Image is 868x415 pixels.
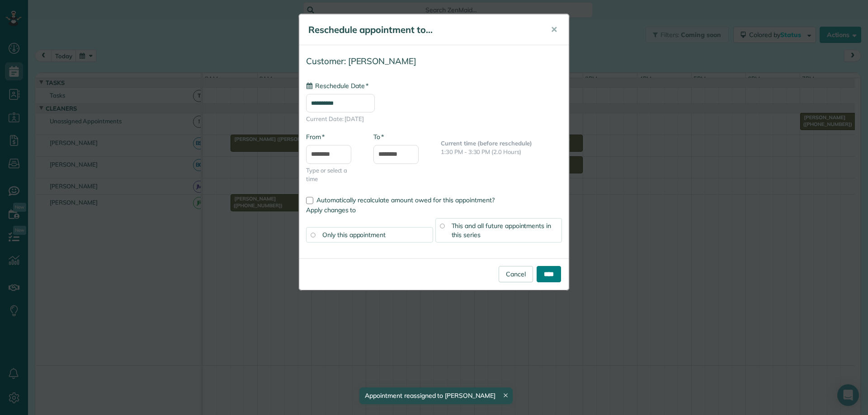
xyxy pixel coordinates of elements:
[306,81,368,90] label: Reschedule Date
[441,148,562,156] p: 1:30 PM - 3:30 PM (2.0 Hours)
[306,56,562,66] h4: Customer: [PERSON_NAME]
[306,166,360,183] span: Type or select a time
[308,23,538,36] h5: Reschedule appointment to...
[306,132,325,141] label: From
[441,140,532,147] b: Current time (before reschedule)
[440,224,444,228] input: This and all future appointments in this series
[306,205,562,214] label: Apply changes to
[306,115,562,123] span: Current Date: [DATE]
[322,231,386,239] span: Only this appointment
[499,266,533,282] a: Cancel
[316,196,495,204] span: Automatically recalculate amount owed for this appointment?
[359,387,512,404] div: Appointment reassigned to [PERSON_NAME]
[452,222,552,239] span: This and all future appointments in this series
[373,132,384,141] label: To
[311,233,315,237] input: Only this appointment
[551,24,557,35] span: ✕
